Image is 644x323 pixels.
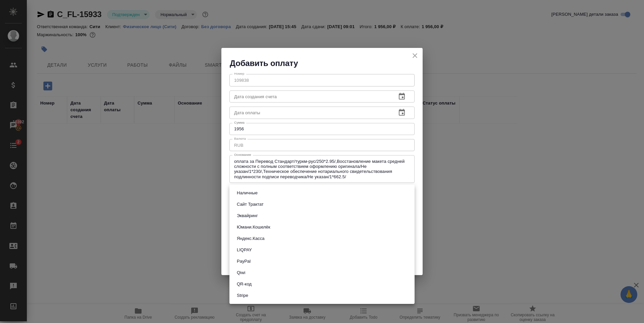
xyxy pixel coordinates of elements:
[235,269,247,276] button: Qiwi
[235,258,253,265] button: PayPal
[235,189,260,197] button: Наличные
[235,235,266,242] button: Яндекс.Касса
[235,280,254,288] button: QR-код
[235,223,272,231] button: Юмани.Кошелёк
[235,246,254,254] button: LIQPAY
[235,212,260,219] button: Эквайринг
[235,292,250,299] button: Stripe
[235,201,266,208] button: Сайт Трактат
